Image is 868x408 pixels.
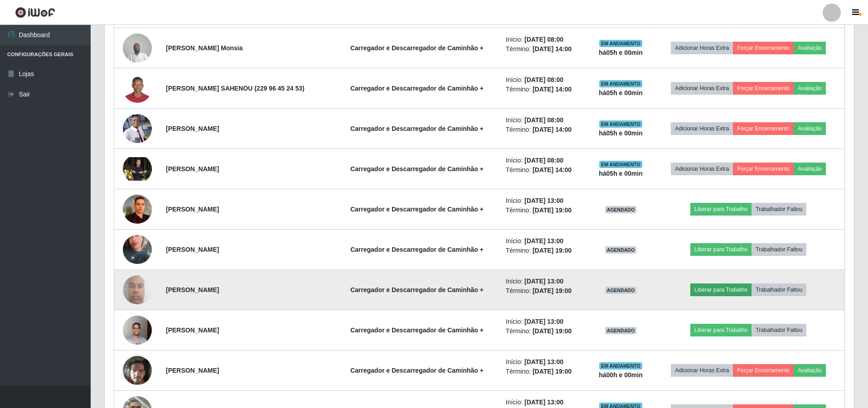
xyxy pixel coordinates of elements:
strong: [PERSON_NAME] Monsia [166,44,243,52]
li: Início: [506,277,584,286]
li: Término: [506,206,584,215]
li: Início: [506,35,584,44]
strong: há 05 h e 00 min [599,49,643,56]
strong: há 05 h e 00 min [599,130,643,137]
span: EM ANDAMENTO [599,161,642,168]
li: Início: [506,156,584,165]
li: Término: [506,246,584,255]
time: [DATE] 13:00 [524,278,563,285]
button: Avaliação [794,122,826,135]
img: 1751668430791.jpeg [123,74,152,103]
li: Início: [506,236,584,246]
button: Adicionar Horas Extra [671,42,733,54]
img: CoreUI Logo [15,7,55,18]
li: Término: [506,44,584,54]
li: Início: [506,115,584,125]
strong: há 00 h e 00 min [599,371,643,379]
strong: [PERSON_NAME] [166,326,219,334]
time: [DATE] 19:00 [533,206,572,214]
button: Trabalhador Faltou [752,243,806,256]
button: Liberar para Trabalho [690,243,752,256]
li: Término: [506,286,584,296]
time: [DATE] 13:00 [524,237,563,245]
strong: Carregador e Descarregador de Caminhão + [350,44,484,52]
button: Avaliação [794,82,826,95]
time: [DATE] 13:00 [524,318,563,325]
time: [DATE] 14:00 [533,86,572,93]
li: Início: [506,75,584,85]
button: Trabalhador Faltou [752,324,806,336]
li: Início: [506,357,584,367]
button: Forçar Encerramento [733,364,794,377]
time: [DATE] 14:00 [533,45,572,53]
time: [DATE] 14:00 [533,166,572,173]
strong: [PERSON_NAME] [166,367,219,374]
li: Início: [506,398,584,407]
button: Liberar para Trabalho [690,283,752,296]
strong: Carregador e Descarregador de Caminhão + [350,367,484,374]
img: 1746211066913.jpeg [123,29,152,67]
button: Avaliação [794,42,826,54]
span: EM ANDAMENTO [599,80,642,87]
li: Término: [506,165,584,175]
button: Liberar para Trabalho [690,203,752,216]
time: [DATE] 08:00 [524,76,563,83]
li: Início: [506,317,584,326]
img: 1750982102846.jpeg [123,157,152,181]
img: 1755463879976.jpeg [123,311,152,349]
button: Avaliação [794,364,826,377]
span: AGENDADO [605,246,637,254]
button: Adicionar Horas Extra [671,364,733,377]
li: Término: [506,125,584,134]
strong: [PERSON_NAME] [166,165,219,173]
strong: Carregador e Descarregador de Caminhão + [350,85,484,92]
time: [DATE] 19:00 [533,327,572,335]
button: Forçar Encerramento [733,163,794,175]
strong: Carregador e Descarregador de Caminhão + [350,206,484,213]
button: Adicionar Horas Extra [671,122,733,135]
strong: há 05 h e 00 min [599,170,643,177]
strong: [PERSON_NAME] [166,125,219,132]
li: Término: [506,85,584,94]
button: Forçar Encerramento [733,122,794,135]
span: AGENDADO [605,327,637,334]
strong: Carregador e Descarregador de Caminhão + [350,326,484,334]
span: EM ANDAMENTO [599,362,642,370]
strong: [PERSON_NAME] [166,206,219,213]
img: 1744037163633.jpeg [123,195,152,224]
time: [DATE] 13:00 [524,398,563,406]
time: [DATE] 08:00 [524,36,563,43]
strong: Carregador e Descarregador de Caminhão + [350,165,484,173]
strong: [PERSON_NAME] [166,286,219,293]
strong: Carregador e Descarregador de Caminhão + [350,286,484,293]
span: EM ANDAMENTO [599,40,642,47]
strong: [PERSON_NAME] SAHENOU (229 96 45 24 53) [166,85,305,92]
img: 1753373599066.jpeg [123,224,152,275]
time: [DATE] 19:00 [533,287,572,294]
span: AGENDADO [605,287,637,294]
span: EM ANDAMENTO [599,120,642,128]
time: [DATE] 13:00 [524,197,563,204]
button: Trabalhador Faltou [752,283,806,296]
li: Início: [506,196,584,206]
button: Adicionar Horas Extra [671,163,733,175]
li: Término: [506,326,584,336]
time: [DATE] 13:00 [524,358,563,365]
button: Adicionar Horas Extra [671,82,733,95]
strong: Carregador e Descarregador de Caminhão + [350,246,484,253]
strong: Carregador e Descarregador de Caminhão + [350,125,484,132]
strong: há 05 h e 00 min [599,89,643,96]
span: AGENDADO [605,206,637,213]
button: Liberar para Trabalho [690,324,752,336]
button: Avaliação [794,163,826,175]
time: [DATE] 08:00 [524,116,563,124]
time: [DATE] 19:00 [533,368,572,375]
time: [DATE] 14:00 [533,126,572,133]
button: Trabalhador Faltou [752,203,806,216]
button: Forçar Encerramento [733,42,794,54]
li: Término: [506,367,584,376]
button: Forçar Encerramento [733,82,794,95]
img: 1751312410869.jpeg [123,351,152,390]
strong: [PERSON_NAME] [166,246,219,253]
time: [DATE] 19:00 [533,247,572,254]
